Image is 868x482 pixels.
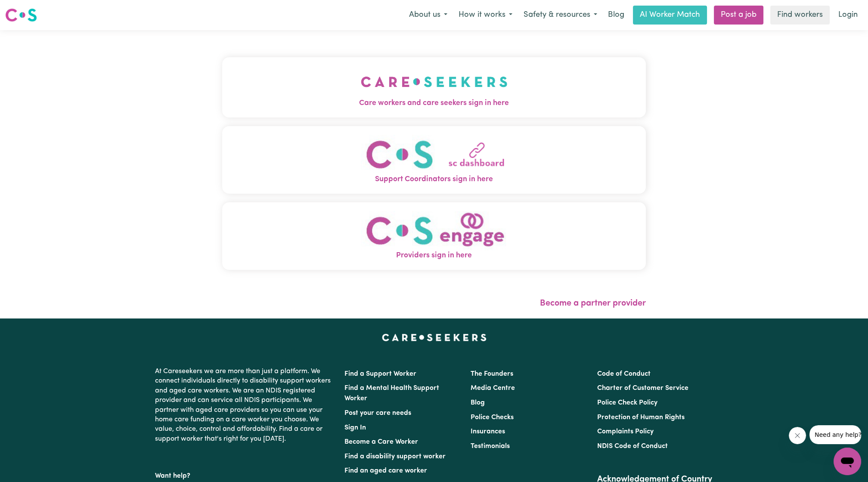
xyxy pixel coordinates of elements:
[471,414,514,421] a: Police Checks
[155,363,334,447] p: At Careseekers we are more than just a platform. We connect individuals directly to disability su...
[714,6,763,25] a: Post a job
[789,427,806,444] iframe: Close message
[453,6,518,24] button: How it works
[403,6,453,24] button: About us
[597,443,668,450] a: NDIS Code of Conduct
[344,453,446,460] a: Find a disability support worker
[471,371,513,377] a: The Founders
[770,6,830,25] a: Find workers
[344,424,366,431] a: Sign In
[344,439,418,445] a: Become a Care Worker
[5,5,37,25] a: Careseekers logo
[597,371,651,377] a: Code of Conduct
[222,126,646,194] button: Support Coordinators sign in here
[222,202,646,270] button: Providers sign in here
[540,299,646,308] a: Become a partner provider
[833,6,863,25] a: Login
[222,98,646,109] span: Care workers and care seekers sign in here
[471,399,485,406] a: Blog
[809,425,861,444] iframe: Message from company
[382,334,487,341] a: Careseekers home page
[344,410,411,417] a: Post your care needs
[597,414,685,421] a: Protection of Human Rights
[344,467,427,474] a: Find an aged care worker
[597,428,654,435] a: Complaints Policy
[633,6,707,25] a: AI Worker Match
[222,174,646,185] span: Support Coordinators sign in here
[471,385,515,392] a: Media Centre
[155,468,334,481] p: Want help?
[471,443,510,450] a: Testimonials
[603,6,629,25] a: Blog
[222,250,646,261] span: Providers sign in here
[834,448,861,475] iframe: Button to launch messaging window
[5,7,37,23] img: Careseekers logo
[5,6,52,13] span: Need any help?
[518,6,603,24] button: Safety & resources
[597,399,657,406] a: Police Check Policy
[344,371,416,377] a: Find a Support Worker
[471,428,505,435] a: Insurances
[344,385,439,402] a: Find a Mental Health Support Worker
[222,57,646,117] button: Care workers and care seekers sign in here
[597,385,688,392] a: Charter of Customer Service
